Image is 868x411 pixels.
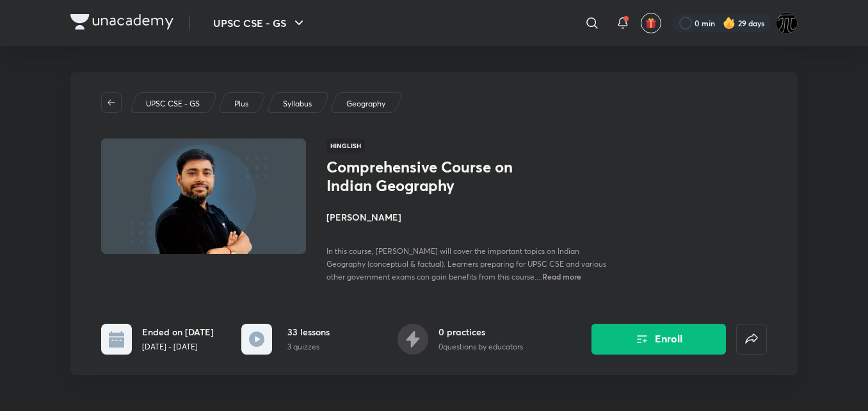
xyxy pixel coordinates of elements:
p: Plus [234,98,248,110]
h6: Ended on [DATE] [142,325,214,339]
p: 3 quizzes [287,341,330,353]
h6: 0 practices [438,325,523,339]
span: Hinglish [326,138,365,153]
img: Thumbnail [99,137,308,255]
p: UPSC CSE - GS [146,98,200,110]
p: [DATE] - [DATE] [142,341,214,353]
a: Syllabus [281,98,314,110]
p: 0 questions by educators [438,341,523,353]
button: UPSC CSE - GS [205,10,314,36]
a: UPSC CSE - GS [144,98,202,110]
a: Company Logo [70,14,173,33]
h4: [PERSON_NAME] [326,210,613,224]
h6: 33 lessons [287,325,330,339]
button: avatar [641,13,661,33]
img: streak [723,17,735,29]
button: false [736,324,767,355]
a: Geography [344,98,388,110]
p: Geography [346,98,385,110]
span: In this course, [PERSON_NAME] will cover the important topics on Indian Geography (conceptual & f... [326,246,606,281]
span: Read more [542,271,581,281]
img: Company Logo [70,14,173,29]
img: Watcher [776,12,798,34]
img: avatar [645,17,657,29]
h1: Comprehensive Course on Indian Geography [326,158,536,195]
a: Plus [232,98,251,110]
p: Syllabus [283,98,312,110]
button: Enroll [591,324,726,355]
